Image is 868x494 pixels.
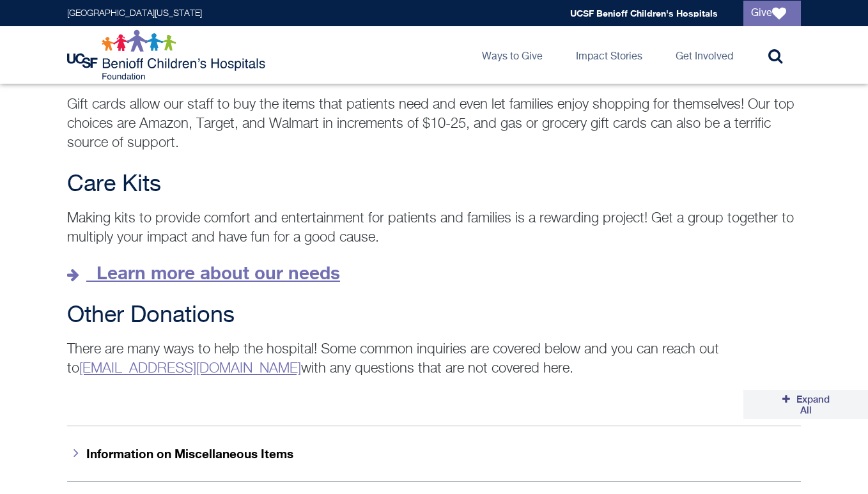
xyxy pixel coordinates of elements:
[97,262,340,283] strong: Learn more about our needs
[67,303,801,328] h2: Other Donations
[67,95,801,153] p: Gift cards allow our staff to buy the items that patients need and even let families enjoy shoppi...
[67,9,202,18] a: [GEOGRAPHIC_DATA][US_STATE]
[67,265,340,283] a: Learn more about our needs
[67,209,801,247] p: Making kits to provide comfort and entertainment for patients and families is a rewarding project...
[796,394,830,415] span: Expand All
[566,26,653,84] a: Impact Stories
[67,340,801,378] p: There are many ways to help the hospital! Some common inquiries are covered below and you can rea...
[743,390,868,419] button: Collapse All Accordions
[743,1,801,26] a: Give
[67,172,801,197] h2: Care Kits
[79,362,301,376] a: donategoods.BCH@ucsf.edu
[570,8,718,19] a: UCSF Benioff Children's Hospitals
[665,26,743,84] a: Get Involved
[472,26,553,84] a: Ways to Give
[67,29,268,81] img: Logo for UCSF Benioff Children's Hospitals Foundation
[67,426,801,481] button: Information on Miscellaneous Items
